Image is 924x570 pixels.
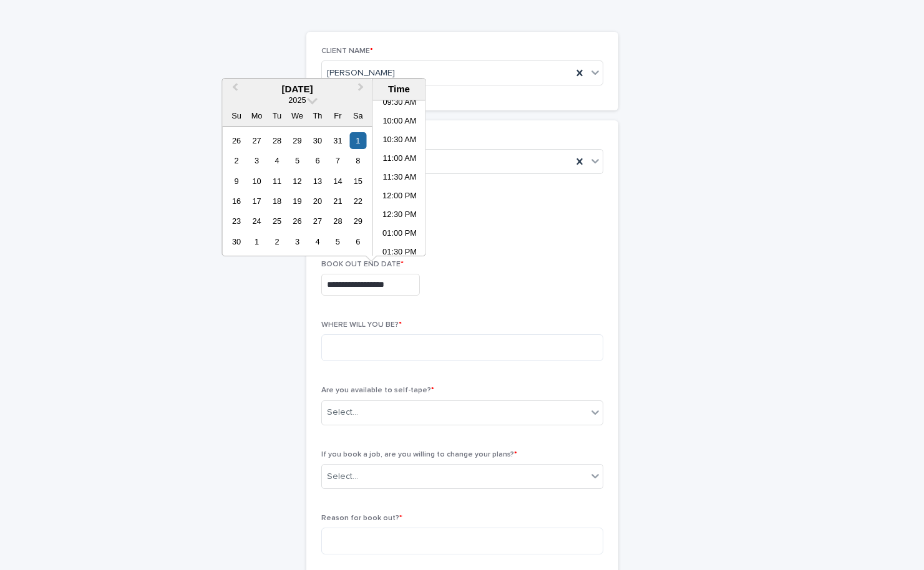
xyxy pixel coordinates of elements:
[268,213,285,229] div: Choose Tuesday, November 25th, 2025
[349,233,366,250] div: Choose Saturday, December 6th, 2025
[248,193,265,210] div: Choose Monday, November 17th, 2025
[289,107,306,124] div: We
[222,84,372,95] div: [DATE]
[309,213,326,229] div: Choose Thursday, November 27th, 2025
[309,152,326,169] div: Choose Thursday, November 6th, 2025
[228,152,245,169] div: Choose Sunday, November 2nd, 2025
[373,206,426,225] li: 12:30 PM
[309,233,326,250] div: Choose Thursday, December 4th, 2025
[329,107,346,124] div: Fr
[228,233,245,250] div: Choose Sunday, November 30th, 2025
[268,173,285,190] div: Choose Tuesday, November 11th, 2025
[373,94,426,113] li: 09:30 AM
[228,213,245,229] div: Choose Sunday, November 23rd, 2025
[309,193,326,210] div: Choose Thursday, November 20th, 2025
[289,213,306,229] div: Choose Wednesday, November 26th, 2025
[373,169,426,188] li: 11:30 AM
[248,233,265,250] div: Choose Monday, December 1st, 2025
[329,233,346,250] div: Choose Friday, December 5th, 2025
[288,95,306,105] span: 2025
[268,233,285,250] div: Choose Tuesday, December 2nd, 2025
[321,47,373,55] span: CLIENT NAME
[321,261,404,268] span: BOOK OUT END DATE
[327,406,358,419] div: Select...
[329,213,346,229] div: Choose Friday, November 28th, 2025
[289,132,306,149] div: Choose Wednesday, October 29th, 2025
[309,132,326,149] div: Choose Thursday, October 30th, 2025
[228,107,245,124] div: Su
[228,173,245,190] div: Choose Sunday, November 9th, 2025
[329,132,346,149] div: Choose Friday, October 31st, 2025
[309,107,326,124] div: Th
[268,132,285,149] div: Choose Tuesday, October 28th, 2025
[327,470,358,483] div: Select...
[289,173,306,190] div: Choose Wednesday, November 12th, 2025
[321,514,402,522] span: Reason for book out?
[321,321,402,329] span: WHERE WILL YOU BE?
[268,193,285,210] div: Choose Tuesday, November 18th, 2025
[349,152,366,169] div: Choose Saturday, November 8th, 2025
[228,132,245,149] div: Choose Sunday, October 26th, 2025
[373,113,426,132] li: 10:00 AM
[349,107,366,124] div: Sa
[223,80,243,100] button: Previous Month
[321,451,517,458] span: If you book a job, are you willing to change your plans?
[353,80,372,100] button: Next Month
[329,152,346,169] div: Choose Friday, November 7th, 2025
[349,132,366,149] div: Choose Saturday, November 1st, 2025
[248,152,265,169] div: Choose Monday, November 3rd, 2025
[248,173,265,190] div: Choose Monday, November 10th, 2025
[349,193,366,210] div: Choose Saturday, November 22nd, 2025
[373,188,426,206] li: 12:00 PM
[376,84,422,95] div: Time
[309,173,326,190] div: Choose Thursday, November 13th, 2025
[268,107,285,124] div: Tu
[289,152,306,169] div: Choose Wednesday, November 5th, 2025
[268,152,285,169] div: Choose Tuesday, November 4th, 2025
[228,193,245,210] div: Choose Sunday, November 16th, 2025
[349,173,366,190] div: Choose Saturday, November 15th, 2025
[329,193,346,210] div: Choose Friday, November 21st, 2025
[349,213,366,229] div: Choose Saturday, November 29th, 2025
[373,150,426,169] li: 11:00 AM
[327,67,395,80] span: [PERSON_NAME]
[289,193,306,210] div: Choose Wednesday, November 19th, 2025
[248,132,265,149] div: Choose Monday, October 27th, 2025
[321,387,434,394] span: Are you available to self-tape?
[373,225,426,244] li: 01:00 PM
[373,132,426,150] li: 10:30 AM
[248,107,265,124] div: Mo
[226,130,368,252] div: month 2025-11
[329,173,346,190] div: Choose Friday, November 14th, 2025
[289,233,306,250] div: Choose Wednesday, December 3rd, 2025
[248,213,265,229] div: Choose Monday, November 24th, 2025
[373,244,426,263] li: 01:30 PM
